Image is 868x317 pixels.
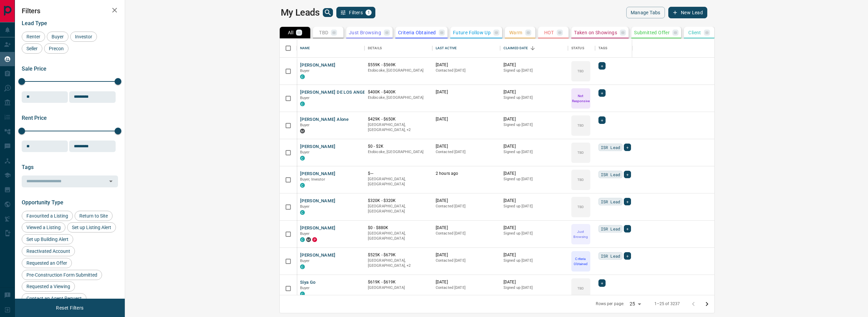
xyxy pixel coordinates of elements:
[312,237,317,242] div: property.ca
[668,7,707,18] button: New Lead
[544,30,554,35] p: HOT
[500,39,568,58] div: Claimed Date
[46,46,66,51] span: Precon
[626,198,629,205] span: +
[368,116,429,122] p: $429K - $650K
[577,150,584,155] p: TBD
[368,198,429,204] p: $320K - $320K
[624,252,631,260] div: +
[626,253,629,259] span: +
[73,34,95,39] span: Investor
[571,39,584,58] div: Status
[598,39,608,58] div: Tags
[436,252,497,258] p: [DATE]
[22,20,47,26] span: Lead Type
[368,252,429,258] p: $525K - $679K
[300,237,305,242] div: condos.ca
[22,246,75,256] div: Reactivated Account
[70,225,114,230] span: Set up Listing Alert
[22,43,42,54] div: Seller
[319,30,328,35] p: TBD
[626,225,629,232] span: +
[368,149,429,155] p: Etobicoke, [GEOGRAPHIC_DATA]
[300,177,325,182] span: Buyer, Investor
[436,68,497,73] p: Contacted [DATE]
[432,39,500,58] div: Last Active
[601,280,603,286] span: +
[436,39,457,58] div: Last Active
[436,89,497,95] p: [DATE]
[504,89,565,95] p: [DATE]
[577,286,584,291] p: TBD
[300,89,410,96] button: [PERSON_NAME] DE LOS ANGELES [PERSON_NAME]
[504,198,565,204] p: [DATE]
[504,95,565,100] p: Signed up [DATE]
[577,204,584,209] p: TBD
[436,279,497,285] p: [DATE]
[300,286,310,290] span: Buyer
[52,302,88,314] button: Reset Filters
[368,285,429,291] p: [GEOGRAPHIC_DATA]
[436,198,497,204] p: [DATE]
[300,252,336,259] button: [PERSON_NAME]
[627,299,643,309] div: 25
[626,7,665,18] button: Manage Tabs
[300,264,305,269] div: condos.ca
[300,39,310,58] div: Name
[300,231,310,236] span: Buyer
[368,176,429,187] p: [GEOGRAPHIC_DATA], [GEOGRAPHIC_DATA]
[504,285,565,291] p: Signed up [DATE]
[281,7,320,18] h1: My Leads
[300,171,336,177] button: [PERSON_NAME]
[300,292,305,296] div: condos.ca
[598,62,606,70] div: +
[568,39,595,58] div: Status
[24,296,84,301] span: Contact an Agent Request
[288,30,293,35] p: All
[504,204,565,209] p: Signed up [DATE]
[574,30,617,35] p: Taken on Showings
[22,293,86,303] div: Contact an Agent Request
[24,34,43,39] span: Renter
[601,225,620,232] span: ISR Lead
[70,32,97,42] div: Investor
[577,69,584,74] p: TBD
[300,101,305,106] div: condos.ca
[624,171,631,178] div: +
[368,171,429,176] p: $---
[22,164,34,170] span: Tags
[24,272,100,278] span: Pre-Construction Form Submitted
[504,122,565,128] p: Signed up [DATE]
[601,117,603,124] span: +
[300,150,310,154] span: Buyer
[300,123,310,127] span: Buyer
[601,62,603,69] span: +
[509,30,522,35] p: Warm
[24,46,40,51] span: Seller
[300,69,310,73] span: Buyer
[598,89,606,97] div: +
[24,260,70,266] span: Requested an Offer
[323,8,333,17] button: search button
[624,144,631,151] div: +
[297,39,364,58] div: Name
[24,284,73,289] span: Requested a Viewing
[368,122,429,133] p: Scarborough, Toronto
[601,144,620,151] span: ISR Lead
[598,279,606,287] div: +
[504,258,565,263] p: Signed up [DATE]
[300,74,305,79] div: condos.ca
[504,144,565,149] p: [DATE]
[436,149,497,155] p: Contacted [DATE]
[22,211,73,221] div: Favourited a Listing
[436,225,497,231] p: [DATE]
[300,129,305,133] div: mrloft.ca
[300,204,310,209] span: Buyer
[22,32,45,42] div: Renter
[366,10,371,15] span: 1
[504,171,565,176] p: [DATE]
[349,30,381,35] p: Just Browsing
[368,95,429,100] p: Etobicoke, [GEOGRAPHIC_DATA]
[22,270,102,280] div: Pre-Construction Form Submitted
[601,253,620,259] span: ISR Lead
